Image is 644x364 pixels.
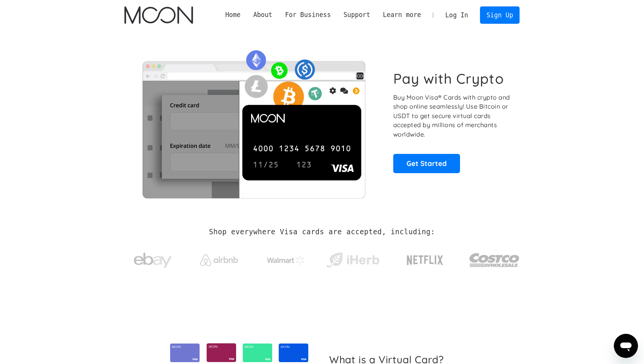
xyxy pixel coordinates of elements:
[343,10,370,20] div: Support
[393,154,460,173] a: Get Started
[614,334,638,358] iframe: Button to launch messaging window
[124,6,193,24] img: Moon Logo
[253,10,273,20] div: About
[439,7,474,23] a: Log In
[325,243,381,274] a: iHerb
[191,247,247,270] a: Airbnb
[469,238,520,278] a: Costco
[124,6,193,24] a: home
[200,254,238,266] img: Airbnb
[337,10,376,20] div: Support
[279,10,337,20] div: For Business
[406,251,444,270] img: Netflix
[383,10,421,20] div: Learn more
[219,10,247,20] a: Home
[209,228,435,236] h2: Shop everywhere Visa cards are accepted, including:
[247,10,279,20] div: About
[285,10,331,20] div: For Business
[377,10,428,20] div: Learn more
[391,243,459,273] a: Netflix
[480,6,519,23] a: Sign Up
[258,248,314,269] a: Walmart
[393,70,504,87] h1: Pay with Crypto
[267,256,305,265] img: Walmart
[124,45,383,198] img: Moon Cards let you spend your crypto anywhere Visa is accepted.
[469,246,520,274] img: Costco
[124,241,181,276] a: ebay
[393,93,511,139] p: Buy Moon Visa® Cards with crypto and shop online seamlessly! Use Bitcoin or USDT to get secure vi...
[134,249,172,272] img: ebay
[325,250,381,270] img: iHerb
